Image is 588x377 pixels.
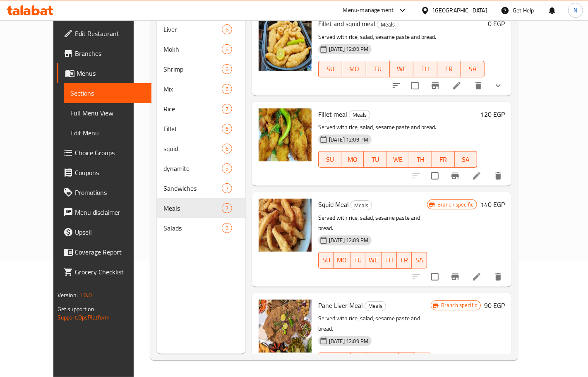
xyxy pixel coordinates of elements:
div: Meals [365,301,386,311]
span: SU [322,254,331,266]
span: Meals [349,110,370,120]
div: items [222,223,232,233]
button: FR [399,353,415,369]
span: 6 [222,65,232,73]
button: TU [366,61,390,77]
h6: 120 EGP [480,108,505,120]
span: Rice [163,104,222,114]
span: Get support on: [58,304,96,315]
span: [DATE] 12:09 PM [326,136,372,144]
button: Branch-specific-item [445,267,465,287]
span: Fillet and squid meal [318,17,375,30]
span: FR [400,254,409,266]
span: Meals [351,201,372,210]
span: 7 [222,185,232,192]
span: 6 [222,46,232,53]
svg: Show Choices [493,81,503,91]
span: [DATE] 12:09 PM [326,337,372,345]
span: Grocery Checklist [75,267,145,277]
span: SU [322,63,339,75]
span: Liver [163,24,222,34]
div: Meals7 [157,198,245,218]
span: 5 [222,165,232,173]
button: TH [383,353,399,369]
button: SA [461,61,485,77]
a: Edit menu item [452,81,462,91]
span: TH [413,154,429,166]
button: WE [365,252,382,269]
a: Upsell [57,222,151,242]
a: Support.OpsPlatform [58,312,110,323]
span: TU [370,63,386,75]
span: Branches [75,48,145,58]
div: Rice7 [157,99,245,119]
button: MO [334,252,350,269]
button: Branch-specific-item [445,166,465,186]
span: Branch specific [434,201,477,209]
img: Pane Liver Meal [259,300,312,353]
button: TH [413,61,437,77]
div: dynamite5 [157,158,245,178]
span: TH [417,63,434,75]
div: [GEOGRAPHIC_DATA] [433,6,487,15]
span: MO [346,63,362,75]
div: items [222,24,232,34]
button: SA [455,151,478,168]
p: Served with rice, salad, sesame paste and bread. [318,213,427,233]
h6: 90 EGP [484,300,505,311]
span: SA [458,154,474,166]
div: Meals [377,19,398,29]
span: WE [390,154,406,166]
span: MO [337,254,347,266]
span: [DATE] 12:09 PM [326,236,372,244]
button: TH [409,151,432,168]
span: SA [464,63,481,75]
div: Mokh [163,44,222,54]
a: Edit menu item [472,272,482,282]
span: Branch specific [438,301,480,309]
a: Branches [57,43,151,63]
img: Fillet and squid meal [259,18,312,71]
span: WE [393,63,410,75]
a: Promotions [57,182,151,202]
span: 6 [222,224,232,232]
span: FR [435,154,451,166]
span: 6 [222,26,232,34]
h6: 0 EGP [488,18,505,29]
button: TU [351,353,367,369]
button: show more [488,76,508,96]
span: [DATE] 12:09 PM [326,45,372,53]
button: delete [468,76,488,96]
div: items [222,124,232,134]
span: 6 [222,85,232,93]
span: Meals [365,301,386,311]
span: Mix [163,84,222,94]
button: SA [412,252,427,269]
button: MO [334,353,351,369]
div: items [222,203,232,213]
h6: 140 EGP [480,199,505,210]
button: sort-choices [386,76,406,96]
span: Salads [163,223,222,233]
a: Coupons [57,163,151,182]
span: Select to update [406,77,424,94]
button: TU [364,151,386,168]
span: Select to update [426,268,444,286]
a: Menu disclaimer [57,202,151,222]
button: MO [341,151,364,168]
span: Full Menu View [70,108,145,118]
div: Sandwiches7 [157,178,245,198]
span: MO [345,154,361,166]
a: Menus [57,63,151,83]
button: WE [390,61,413,77]
div: Meals [349,110,370,120]
span: Fillet [163,124,222,134]
a: Grocery Checklist [57,262,151,282]
a: Full Menu View [64,103,151,123]
span: WE [369,254,378,266]
div: Shrimp6 [157,59,245,79]
span: Coverage Report [75,247,145,257]
button: SA [415,353,431,369]
span: Menu disclaimer [75,207,145,217]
